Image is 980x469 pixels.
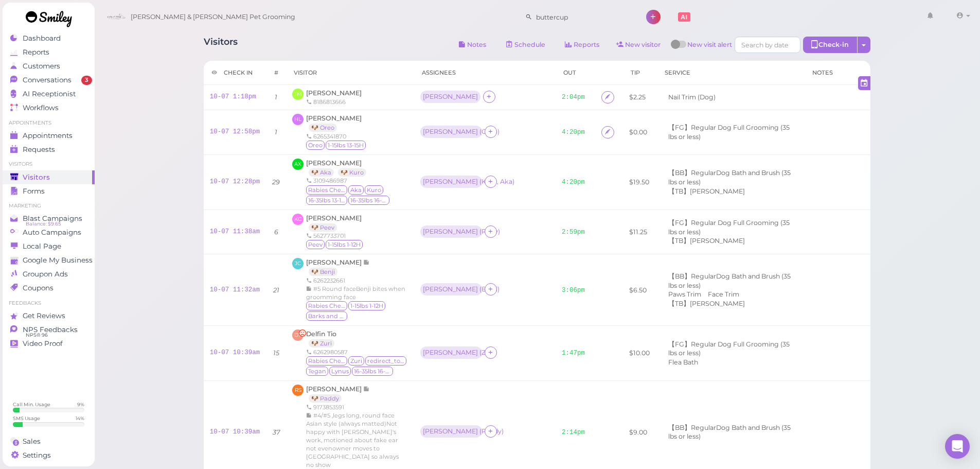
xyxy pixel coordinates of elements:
[23,145,55,154] span: Requests
[3,300,95,307] li: Feedbacks
[23,228,81,237] span: Auto Campaigns
[562,94,585,101] a: 2:04pm
[306,240,325,249] span: Peev
[3,161,95,168] li: Visitors
[23,34,61,43] span: Dashboard
[3,202,95,210] li: Marketing
[420,176,485,189] div: [PERSON_NAME] (Kuro, Aka)
[623,254,657,326] td: $6.50
[309,124,337,132] a: 🐶 Oreo
[666,218,798,237] li: 【FG】Regular Dog Full Grooming (35 lbs or less)
[623,85,657,110] td: $2.25
[273,349,279,357] i: 15
[604,93,611,101] i: Intake Consent
[273,286,279,294] i: 21
[210,128,260,135] a: 10-07 12:58pm
[23,90,76,98] span: AI Receptionist
[3,309,95,323] a: Get Reviews
[273,428,280,436] i: 37
[338,168,366,177] a: 🐶 Kuro
[423,128,479,135] div: [PERSON_NAME] ( Oreo )
[306,114,362,131] a: [PERSON_NAME] 🐶 Oreo
[306,141,325,150] span: Oreo
[326,240,363,249] span: 1-15lbs 1-12H
[623,210,657,254] td: $11.25
[666,168,798,187] li: 【BB】RegularDog Bath and Brush (35 lbs or less)
[666,236,747,246] li: 【TB】[PERSON_NAME]
[309,268,337,276] a: 🐶 Benji
[687,40,732,56] span: New visit alert
[274,228,278,236] i: 6
[805,61,870,85] th: Notes
[306,285,405,301] span: #5 Round faceBenji bites when groomming face
[23,311,65,320] span: Get Reviews
[306,177,408,185] div: 3109486987
[204,61,266,85] th: Check in
[309,339,334,348] a: 🐶 Zuri
[309,168,334,177] a: 🐶 Aka
[306,330,340,347] a: Delfin Tio 🐶 Zuri
[352,367,393,376] span: 16-35lbs 16-20H
[423,286,479,293] div: [PERSON_NAME] ( Benji )
[292,258,304,269] span: JC
[210,428,260,436] a: 10-07 10:39am
[3,119,95,127] li: Appointments
[666,358,701,367] li: Flea Bath
[306,89,362,97] span: [PERSON_NAME]
[450,37,495,53] button: Notes
[666,187,747,196] li: 【TB】[PERSON_NAME]
[562,429,585,436] a: 2:14pm
[623,154,657,210] td: $19.50
[306,196,347,205] span: 16-35lbs 13-15H
[131,3,295,31] span: [PERSON_NAME] & [PERSON_NAME] Pet Grooming
[666,123,798,142] li: 【FG】Regular Dog Full Grooming (35 lbs or less)
[562,229,585,236] a: 2:59pm
[423,178,479,185] div: [PERSON_NAME] ( Kuro, Aka )
[275,128,277,136] i: 1
[23,131,73,140] span: Appointments
[414,61,556,85] th: Assignees
[23,437,41,446] span: Sales
[81,76,92,85] span: 3
[306,348,408,356] div: 6262980587
[3,337,95,351] a: Video Proof
[3,73,95,87] a: Conversations 3
[666,93,718,102] li: Nail Trim (Dog)
[562,350,585,357] a: 1:47pm
[604,128,611,136] i: Intake Consent
[306,276,408,285] div: 6262232661
[210,349,260,356] a: 10-07 10:39am
[3,225,95,239] a: Auto Campaigns
[306,214,362,231] a: [PERSON_NAME] 🐶 Peev
[26,220,61,228] span: Balance: $9.65
[945,434,970,459] div: Open Intercom Messenger
[306,330,336,338] span: Delfin Tio
[423,428,479,435] div: [PERSON_NAME] ( Paddy )
[23,270,68,279] span: Groupon Ads
[23,214,82,223] span: Blast Campaigns
[666,340,798,358] li: 【FG】Regular Dog Full Grooming (35 lbs or less)
[423,349,479,356] div: [PERSON_NAME] ( Zuri )
[306,214,362,222] span: [PERSON_NAME]
[292,214,304,225] span: KC
[608,37,669,53] a: New visitor
[210,286,260,293] a: 10-07 11:32am
[3,170,95,184] a: Visitors
[3,87,95,101] a: AI Receptionist
[306,159,362,167] span: [PERSON_NAME]
[76,415,84,422] div: 14 %
[532,9,632,25] input: Search customer
[420,425,485,439] div: [PERSON_NAME] (Paddy)
[286,61,414,85] th: Visitor
[23,62,60,71] span: Customers
[3,143,95,157] a: Requests
[3,31,95,45] a: Dashboard
[306,403,408,411] div: 9173853591
[348,301,385,310] span: 1-15lbs 1-12H
[306,98,362,106] div: 8186813666
[3,184,95,198] a: Forms
[23,339,63,348] span: Video Proof
[309,223,337,232] a: 🐶 Peev
[306,367,328,376] span: Tegan
[705,290,742,299] li: Face Trim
